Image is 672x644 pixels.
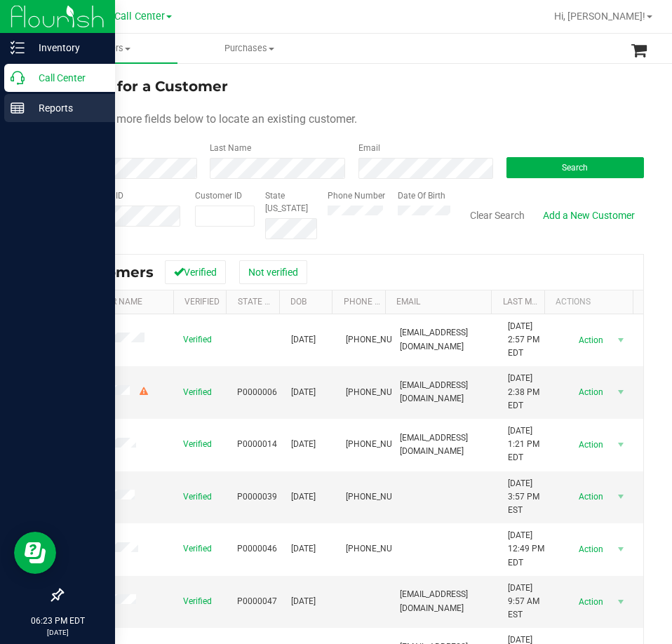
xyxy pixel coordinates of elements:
[178,42,321,55] span: Purchases
[290,297,307,307] a: DOB
[183,386,212,399] span: Verified
[183,542,212,556] span: Verified
[612,592,630,612] span: select
[183,490,212,504] span: Verified
[62,78,228,95] span: Search for a Customer
[508,582,545,622] span: [DATE] 9:57 AM EST
[62,112,357,126] span: Use one or more fields below to locate an existing customer.
[562,163,588,173] span: Search
[567,539,612,559] span: Action
[177,34,321,63] a: Purchases
[503,297,563,307] a: Last Modified
[291,490,316,504] span: [DATE]
[237,595,277,608] span: P0000047
[25,69,109,86] p: Call Center
[183,333,212,347] span: Verified
[508,372,545,412] span: [DATE] 2:38 PM EDT
[346,333,416,347] span: [PHONE_NUMBER]
[508,477,545,518] span: [DATE] 3:57 PM EST
[554,11,645,22] span: Hi, [PERSON_NAME]!
[612,330,630,350] span: select
[567,382,612,402] span: Action
[6,615,109,627] p: 06:23 PM EDT
[6,627,109,638] p: [DATE]
[195,189,242,202] label: Customer ID
[567,592,612,612] span: Action
[291,542,316,556] span: [DATE]
[400,431,491,458] span: [EMAIL_ADDRESS][DOMAIN_NAME]
[25,100,109,116] p: Reports
[567,487,612,507] span: Action
[346,542,416,556] span: [PHONE_NUMBER]
[137,385,150,398] div: Warning - Level 2
[291,333,316,347] span: [DATE]
[358,142,380,154] label: Email
[400,588,491,615] span: [EMAIL_ADDRESS][DOMAIN_NAME]
[239,260,307,284] button: Not verified
[11,71,25,85] inline-svg: Call Center
[11,101,25,115] inline-svg: Reports
[14,532,56,574] iframe: Resource center
[183,595,212,608] span: Verified
[11,41,25,55] inline-svg: Inventory
[461,203,534,227] button: Clear Search
[534,203,644,227] a: Add a New Customer
[25,39,109,56] p: Inventory
[612,487,630,507] span: select
[237,542,277,556] span: P0000046
[400,326,491,353] span: [EMAIL_ADDRESS][DOMAIN_NAME]
[346,386,416,399] span: [PHONE_NUMBER]
[612,382,630,402] span: select
[508,529,545,570] span: [DATE] 12:49 PM EDT
[328,189,385,202] label: Phone Number
[398,189,445,202] label: Date Of Birth
[396,297,420,307] a: Email
[612,435,630,455] span: select
[237,386,277,399] span: P0000006
[508,424,545,465] span: [DATE] 1:21 PM EDT
[506,157,644,178] button: Search
[556,297,627,307] div: Actions
[265,189,317,215] label: State [US_STATE]
[344,297,408,307] a: Phone Number
[508,320,545,361] span: [DATE] 2:57 PM EDT
[291,595,316,608] span: [DATE]
[567,330,612,350] span: Action
[291,386,316,399] span: [DATE]
[165,260,226,284] button: Verified
[237,438,277,451] span: P0000014
[210,142,251,154] label: Last Name
[238,297,311,307] a: State Registry Id
[612,539,630,559] span: select
[291,438,316,451] span: [DATE]
[183,438,212,451] span: Verified
[400,379,491,405] span: [EMAIL_ADDRESS][DOMAIN_NAME]
[237,490,277,504] span: P0000039
[567,435,612,455] span: Action
[114,11,165,22] span: Call Center
[346,438,416,451] span: [PHONE_NUMBER]
[346,490,416,504] span: [PHONE_NUMBER]
[184,297,220,307] a: Verified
